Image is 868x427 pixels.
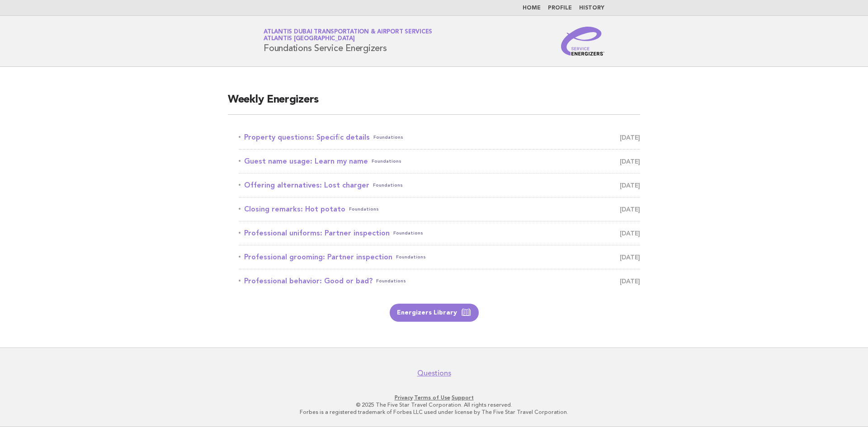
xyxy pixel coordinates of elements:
[264,29,432,42] a: Atlantis Dubai Transportation & Airport ServicesAtlantis [GEOGRAPHIC_DATA]
[393,227,423,239] span: Foundations
[417,369,451,378] a: Questions
[264,29,432,53] h1: Foundations Service Energizers
[372,155,401,168] span: Foundations
[548,5,572,11] a: Profile
[620,227,640,239] span: [DATE]
[239,131,640,144] a: Property questions: Specific detailsFoundations [DATE]
[239,227,640,239] a: Professional uniforms: Partner inspectionFoundations [DATE]
[390,304,479,322] a: Energizers Library
[620,251,640,263] span: [DATE]
[579,5,604,11] a: History
[452,394,474,401] a: Support
[561,27,604,56] img: Service Energizers
[373,179,403,192] span: Foundations
[523,5,541,11] a: Home
[157,401,711,408] p: © 2025 The Five Star Travel Corporation. All rights reserved.
[395,394,413,401] a: Privacy
[620,275,640,287] span: [DATE]
[396,251,426,263] span: Foundations
[373,131,403,144] span: Foundations
[239,179,640,192] a: Offering alternatives: Lost chargerFoundations [DATE]
[620,155,640,168] span: [DATE]
[157,408,711,416] p: Forbes is a registered trademark of Forbes LLC used under license by The Five Star Travel Corpora...
[239,203,640,216] a: Closing remarks: Hot potatoFoundations [DATE]
[376,275,406,287] span: Foundations
[157,394,711,401] p: · ·
[228,93,640,115] h2: Weekly Energizers
[239,251,640,263] a: Professional grooming: Partner inspectionFoundations [DATE]
[620,203,640,216] span: [DATE]
[349,203,379,216] span: Foundations
[620,131,640,144] span: [DATE]
[239,275,640,287] a: Professional behavior: Good or bad?Foundations [DATE]
[264,36,355,42] span: Atlantis [GEOGRAPHIC_DATA]
[414,394,450,401] a: Terms of Use
[620,179,640,192] span: [DATE]
[239,155,640,168] a: Guest name usage: Learn my nameFoundations [DATE]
